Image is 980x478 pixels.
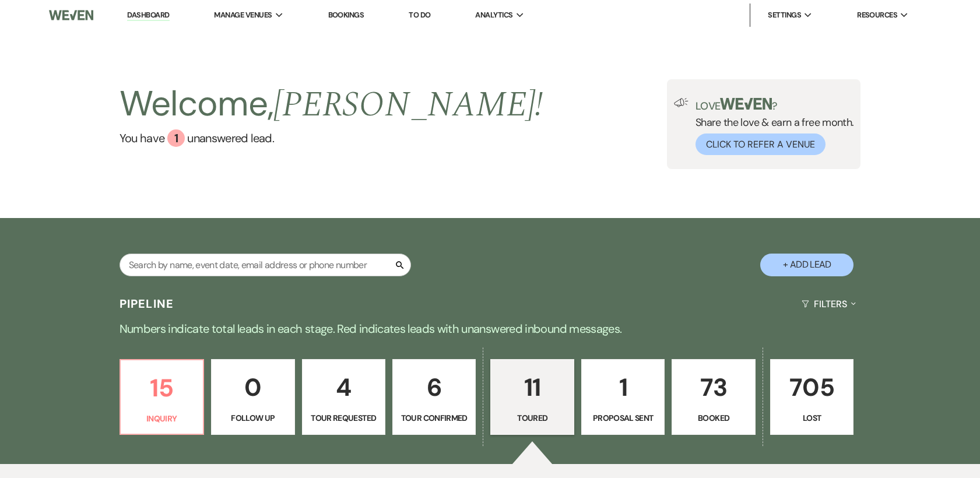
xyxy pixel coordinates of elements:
input: Search by name, event date, email address or phone number [120,254,411,276]
span: Settings [768,9,801,21]
p: Proposal Sent [589,412,657,424]
p: 6 [400,368,468,407]
img: Weven Logo [49,3,93,27]
h2: Welcome, [120,79,543,129]
p: Lost [778,412,846,424]
p: Toured [498,412,566,424]
p: 11 [498,368,566,407]
img: loud-speaker-illustration.svg [674,98,689,107]
span: [PERSON_NAME] ! [273,78,543,132]
img: weven-logo-green.svg [720,98,772,110]
p: 705 [778,368,846,407]
p: Tour Requested [310,412,378,424]
p: Numbers indicate total leads in each stage. Red indicates leads with unanswered inbound messages. [71,319,910,338]
p: Booked [679,412,747,424]
p: Follow Up [219,412,287,424]
a: 705Lost [770,359,853,435]
a: 11Toured [490,359,574,435]
div: Share the love & earn a free month. [689,98,854,155]
p: 1 [589,368,657,407]
p: 0 [219,368,287,407]
h3: Pipeline [120,296,174,312]
a: 4Tour Requested [302,359,385,435]
a: 6Tour Confirmed [392,359,476,435]
p: Tour Confirmed [400,412,468,424]
a: To Do [409,10,430,20]
button: + Add Lead [760,254,853,276]
p: 15 [128,368,196,407]
p: Love ? [696,98,854,111]
a: 15Inquiry [120,359,204,435]
span: Manage Venues [214,9,272,21]
p: 73 [679,368,747,407]
a: 0Follow Up [211,359,294,435]
p: 4 [310,368,378,407]
div: 1 [167,129,185,147]
a: Dashboard [127,10,169,21]
button: Click to Refer a Venue [696,133,826,155]
a: Bookings [328,10,364,20]
a: 1Proposal Sent [581,359,665,435]
span: Resources [857,9,897,21]
a: 73Booked [672,359,755,435]
span: Analytics [475,9,512,21]
a: You have 1 unanswered lead. [120,129,543,147]
p: Inquiry [128,412,196,425]
button: Filters [797,289,860,319]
